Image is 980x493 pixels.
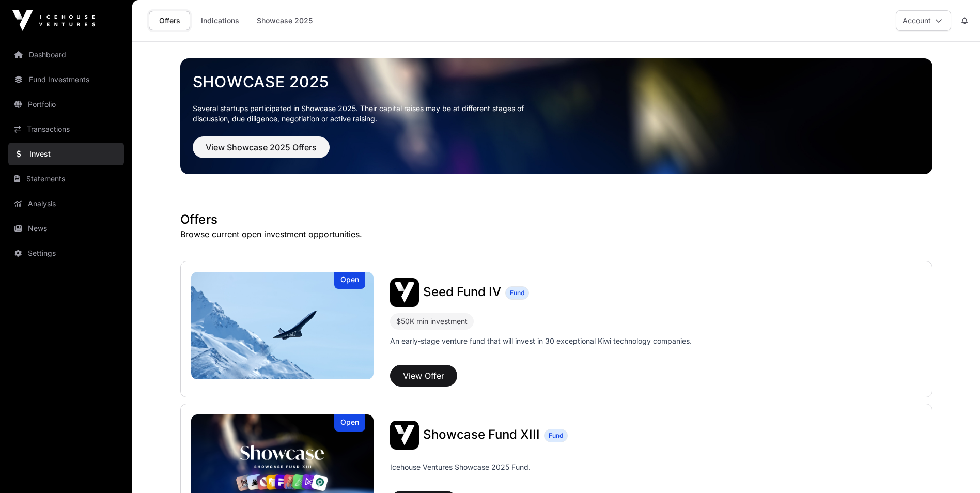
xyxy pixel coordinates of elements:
a: Statements [8,167,124,190]
span: View Showcase 2025 Offers [206,141,317,153]
span: Fund [510,289,524,297]
a: Offers [149,11,190,30]
a: Invest [8,143,124,165]
a: View Showcase 2025 Offers [193,147,330,157]
button: Account [896,10,951,31]
iframe: Chat Widget [928,443,980,493]
button: View Showcase 2025 Offers [193,136,330,158]
div: $50K min investment [390,313,474,330]
div: Open [334,414,365,432]
span: Showcase Fund XIII [423,427,540,442]
img: Icehouse Ventures Logo [12,10,95,31]
a: Fund Investments [8,68,124,91]
div: $50K min investment [396,315,468,328]
p: Several startups participated in Showcase 2025. Their capital raises may be at different stages o... [193,103,540,124]
a: Seed Fund IVOpen [191,272,374,379]
a: Dashboard [8,43,124,66]
img: Seed Fund IV [191,272,374,379]
a: Showcase 2025 [193,72,920,91]
p: An early-stage venture fund that will invest in 30 exceptional Kiwi technology companies. [390,336,692,346]
a: Showcase Fund XIII [423,428,540,442]
img: Showcase 2025 [180,58,932,174]
span: Seed Fund IV [423,284,501,299]
button: View Offer [390,365,457,387]
a: Transactions [8,118,124,141]
p: Browse current open investment opportunities. [180,228,932,240]
a: Settings [8,242,124,265]
span: Fund [549,432,563,440]
h1: Offers [180,211,932,228]
a: Analysis [8,192,124,215]
a: Portfolio [8,93,124,116]
p: Icehouse Ventures Showcase 2025 Fund. [390,462,531,472]
a: News [8,217,124,240]
a: Seed Fund IV [423,286,501,299]
img: Showcase Fund XIII [390,421,419,450]
a: Indications [194,11,246,30]
img: Seed Fund IV [390,278,419,307]
a: Showcase 2025 [250,11,319,30]
div: Open [334,272,365,289]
